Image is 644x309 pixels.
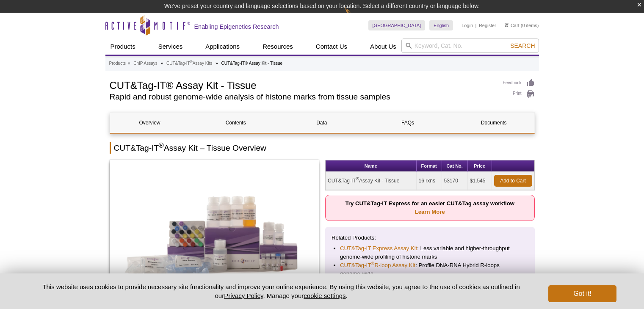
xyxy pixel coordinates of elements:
button: Search [508,42,537,50]
td: $1,545 [468,172,492,190]
a: CUT&Tag-IT Express Assay Kit [340,244,417,253]
a: Contents [196,113,276,133]
button: cookie settings [304,292,345,299]
img: CUT&Tag-IT Assay Kit - Tissue [110,160,319,300]
sup: ® [356,177,359,181]
a: English [429,20,453,30]
li: CUT&Tag-IT® Assay Kit - Tissue [221,61,282,66]
li: » [128,61,130,66]
a: Products [109,60,126,67]
a: Cart [505,22,520,28]
a: [GEOGRAPHIC_DATA] [368,20,426,30]
img: Your Cart [505,23,509,27]
li: | [475,20,477,30]
h2: Rapid and robust genome-wide analysis of histone marks from tissue samples [110,93,495,101]
a: Products [105,39,141,55]
p: Related Products: [332,234,528,242]
img: Change Here [345,6,367,26]
li: » [161,61,163,66]
a: Data [282,113,362,133]
a: Documents [454,113,533,133]
li: (0 items) [505,20,539,30]
a: Overview [110,113,190,133]
a: Register [479,22,496,28]
th: Price [468,160,492,172]
a: Resources [257,39,298,55]
a: Learn More [415,209,445,215]
a: ChIP Assays [133,60,158,67]
sup: ® [190,60,193,64]
a: Feedback [503,78,535,88]
button: Got it! [548,285,616,302]
a: CUT&Tag-IT®R-loop Assay Kit [340,261,415,270]
a: Print [503,90,535,99]
strong: Try CUT&Tag-IT Express for an easier CUT&Tag assay workflow [345,200,514,215]
a: Contact Us [311,39,352,55]
th: Cat No. [442,160,468,172]
li: : Less variable and higher-throughput genome-wide profiling of histone marks [340,244,520,261]
input: Keyword, Cat. No. [401,39,539,53]
a: FAQs [368,113,448,133]
a: Applications [200,39,245,55]
a: Add to Cart [494,175,532,187]
p: This website uses cookies to provide necessary site functionality and improve your online experie... [28,282,535,300]
li: » [216,61,218,66]
span: Search [510,42,535,49]
a: Privacy Policy [224,292,263,299]
td: CUT&Tag-IT Assay Kit - Tissue [326,172,417,190]
h2: CUT&Tag-IT Assay Kit – Tissue Overview [110,142,535,154]
a: About Us [365,39,401,55]
h2: Enabling Epigenetics Research [194,23,279,30]
th: Name [326,160,417,172]
h1: CUT&Tag-IT® Assay Kit - Tissue [110,78,495,91]
li: : Profile DNA-RNA Hybrid R-loops genome-wide [340,261,520,278]
sup: ® [371,261,374,266]
a: CUT&Tag-IT®Assay Kits [166,60,212,67]
sup: ® [159,142,164,149]
td: 16 rxns [417,172,442,190]
a: Services [153,39,188,55]
a: Login [462,22,473,28]
th: Format [417,160,442,172]
td: 53170 [442,172,468,190]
